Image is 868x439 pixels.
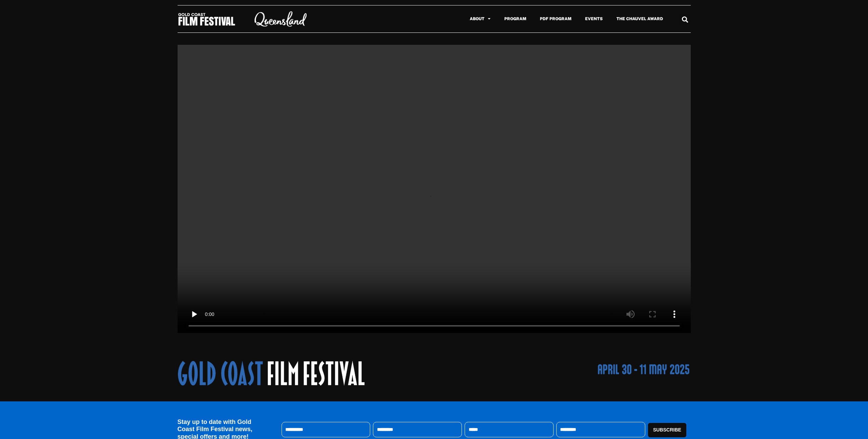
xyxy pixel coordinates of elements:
[679,14,690,25] div: Search
[610,11,670,27] a: The Chauvel Award
[497,11,533,27] a: Program
[578,11,610,27] a: Events
[323,11,670,27] nav: Menu
[463,11,497,27] a: About
[653,427,681,432] span: Subscribe
[533,11,578,27] a: PDF Program
[648,423,686,437] button: Subscribe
